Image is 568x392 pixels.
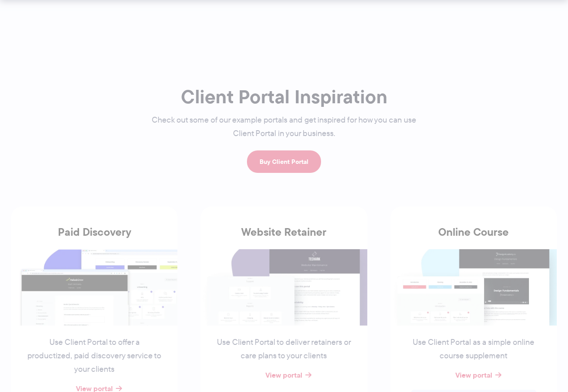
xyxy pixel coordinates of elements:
[455,370,492,380] a: View portal
[11,226,177,249] h3: Paid Discovery
[26,336,163,376] p: Use Client Portal to offer a productized, paid discovery service to your clients
[134,85,435,109] h1: Client Portal Inspiration
[201,226,367,249] h3: Website Retainer
[405,336,542,363] p: Use Client Portal as a simple online course supplement
[134,114,435,141] p: Check out some of our example portals and get inspired for how you can use Client Portal in your ...
[391,226,557,249] h3: Online Course
[216,336,352,363] p: Use Client Portal to deliver retainers or care plans to your clients
[247,150,321,173] a: Buy Client Portal
[265,370,302,380] a: View portal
